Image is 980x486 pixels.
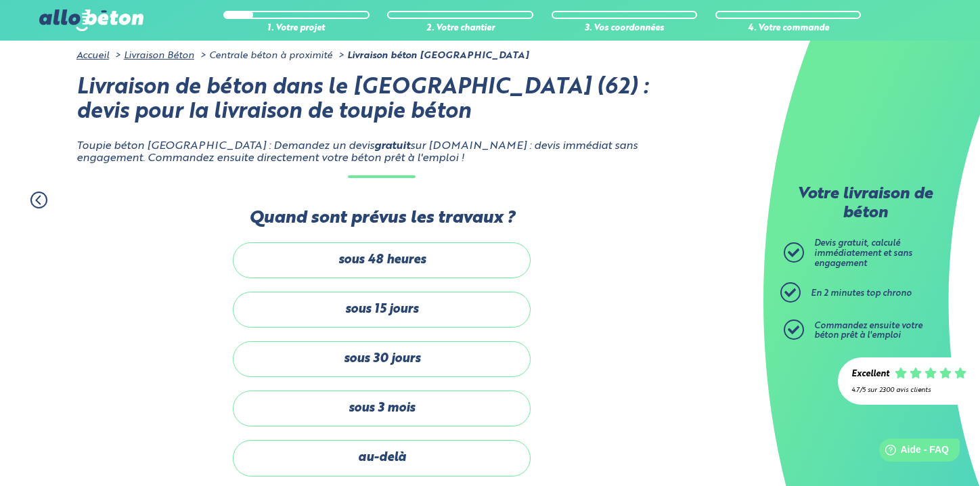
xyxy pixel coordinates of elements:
[39,9,143,31] img: allobéton
[233,208,531,228] label: Quand sont prévus les travaux ?
[233,242,531,278] label: sous 48 heures
[233,440,531,476] label: au-delà
[76,51,109,60] a: Accueil
[233,292,531,328] label: sous 15 jours
[374,141,410,152] strong: gratuit
[76,140,687,165] p: Toupie béton [GEOGRAPHIC_DATA] : Demandez un devis sur [DOMAIN_NAME] : devis immédiat sans engage...
[552,24,698,34] div: 3. Vos coordonnées
[223,24,370,34] div: 1. Votre projet
[76,76,687,126] h1: Livraison de béton dans le [GEOGRAPHIC_DATA] (62) : devis pour la livraison de toupie béton
[233,341,531,377] label: sous 30 jours
[233,391,531,426] label: sous 3 mois
[715,24,862,34] div: 4. Votre commande
[335,50,529,61] li: Livraison béton [GEOGRAPHIC_DATA]
[860,433,965,471] iframe: Help widget launcher
[124,51,194,60] a: Livraison Béton
[197,50,332,61] li: Centrale béton à proximité
[387,24,533,34] div: 2. Votre chantier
